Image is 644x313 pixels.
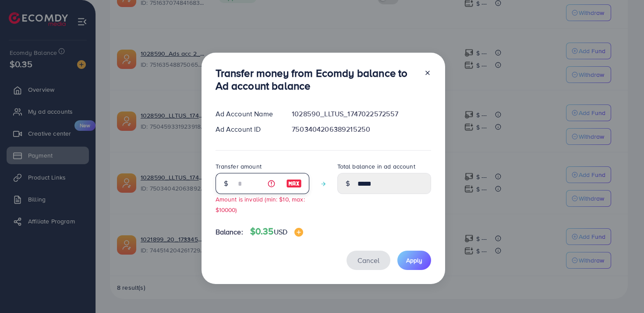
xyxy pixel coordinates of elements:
iframe: Chat [607,273,637,306]
span: Cancel [357,255,379,265]
span: Apply [406,256,422,265]
span: Balance: [216,227,243,237]
div: 1028590_LLTUS_1747022572557 [285,109,438,119]
label: Total balance in ad account [337,162,415,171]
h3: Transfer money from Ecomdy balance to Ad account balance [216,67,417,92]
img: image [294,228,303,237]
h4: $0.35 [250,226,303,237]
div: Ad Account ID [209,124,285,134]
small: Amount is invalid (min: $10, max: $10000) [216,195,305,213]
span: USD [274,227,287,237]
div: 7503404206389215250 [285,124,438,134]
label: Transfer amount [216,162,262,171]
button: Cancel [347,251,390,270]
img: image [286,178,302,189]
button: Apply [397,251,431,270]
div: Ad Account Name [209,109,285,119]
